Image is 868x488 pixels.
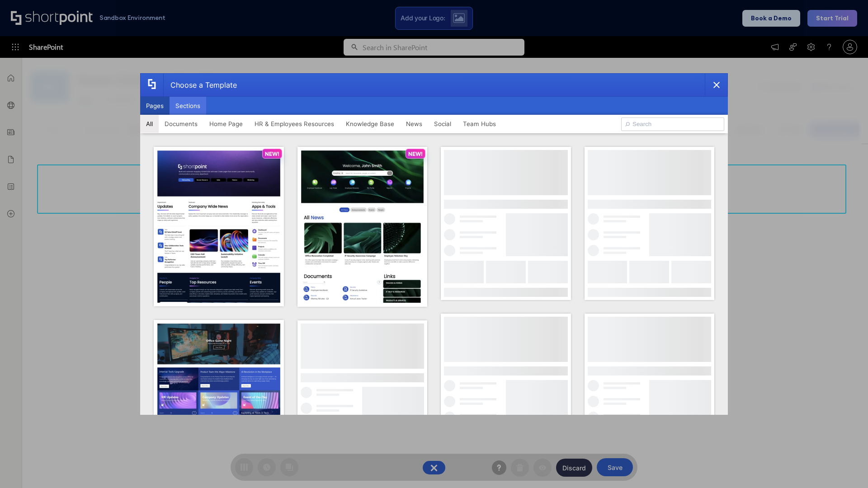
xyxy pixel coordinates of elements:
div: template selector [140,73,728,415]
button: News [400,115,428,133]
button: All [140,115,159,133]
button: HR & Employees Resources [249,115,340,133]
p: NEW! [408,150,423,157]
button: Home Page [203,115,249,133]
button: Knowledge Base [340,115,400,133]
div: Choose a Template [163,74,237,96]
button: Documents [159,115,203,133]
p: NEW! [265,150,279,157]
iframe: Chat Widget [823,445,868,488]
button: Social [428,115,457,133]
button: Pages [140,97,170,115]
button: Sections [170,97,206,115]
button: Team Hubs [457,115,502,133]
input: Search [621,117,724,131]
